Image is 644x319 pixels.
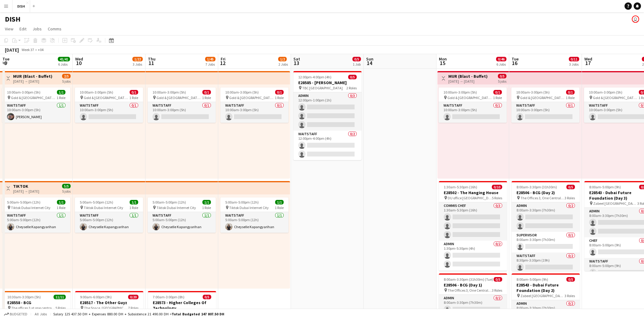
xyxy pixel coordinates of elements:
span: View [5,26,13,32]
span: 41/41 [58,57,70,61]
span: 1/2 [278,57,287,61]
span: Gold & [GEOGRAPHIC_DATA], [PERSON_NAME] Rd - Al Quoz - Al Quoz Industrial Area 3 - [GEOGRAPHIC_DA... [229,95,275,100]
span: 0/1 [566,90,575,94]
span: 5:00am-5:00pm (12h) [152,200,186,204]
app-card-role: Waitstaff0/110:00am-3:00pm (5h) [220,102,289,123]
span: 10:00am-3:00pm (5h) [152,90,186,94]
span: 11 [147,60,156,67]
span: 3 Roles [492,288,502,293]
span: Zabeel [GEOGRAPHIC_DATA] [593,201,637,206]
div: [DATE] → [DATE] [13,79,52,84]
span: 10:00am-3:00pm (5h) [80,90,113,94]
app-job-card: 5:00am-5:00pm (12h)1/1 Tiktok Dubai Internet City1 RoleWaitstaff1/15:00am-5:00pm (12h)Cheyselle K... [75,197,143,233]
span: 1/1 [275,200,284,204]
div: +04 [38,47,44,52]
span: 10 [74,60,83,67]
div: 5 jobs [62,188,71,194]
div: 1 Job [353,62,361,67]
div: 8:00am-3:30pm (31h30m) (Wed)0/5E28506 - BCG (Day 2) The Offices 3, One Central DIFC3 RolesAdmin0/... [512,181,580,271]
span: 12:00pm-4:00pm (4h) [298,75,331,79]
span: 16 [511,60,519,67]
app-card-role: Waitstaff0/110:00am-3:00pm (5h) [439,102,507,123]
span: 1 Role [57,205,65,210]
h3: E28506 - BCG (Day 2) [512,190,580,195]
span: Gold & [GEOGRAPHIC_DATA], [PERSON_NAME] Rd - Al Quoz - Al Quoz Industrial Area 3 - [GEOGRAPHIC_DA... [593,95,639,100]
span: 1 Role [202,205,211,210]
span: Total Budgeted 147 807.50 DH [172,312,224,316]
span: 0/11 [569,57,579,61]
span: 0/5 [352,57,361,61]
span: The Space, [GEOGRAPHIC_DATA], [GEOGRAPHIC_DATA] [84,306,128,310]
span: Tue [512,56,519,62]
span: Wed [75,56,83,62]
span: The Offices 3, One Central DIFC [520,196,565,200]
span: 1/1 [130,200,138,204]
span: Jobs [33,26,42,32]
span: Tiktok Dubai Internet City [84,205,123,210]
span: 0/5 [498,74,506,78]
span: 0/1 [202,90,211,94]
span: 5 Roles [55,306,66,310]
span: All jobs [33,312,48,316]
h3: E28585 - [PERSON_NAME] [293,80,362,85]
span: The Offices 3, One Central DIFC [448,288,492,293]
span: 10:00am-3:00pm (5h) [443,90,477,94]
app-job-card: 10:00am-3:00pm (5h)0/1 Gold & [GEOGRAPHIC_DATA], [PERSON_NAME] Rd - Al Quoz - Al Quoz Industrial ... [75,87,143,123]
span: 1 Role [493,95,502,100]
span: Edit [19,26,26,32]
app-job-card: 5:00am-5:00pm (12h)1/1 Tiktok Dubai Internet City1 RoleWaitstaff1/15:00am-5:00pm (12h)Cheyselle K... [148,197,216,233]
span: 0/10 [492,185,502,189]
span: 3 Roles [565,196,575,200]
app-job-card: 5:00am-5:00pm (12h)1/1 Tiktok Dubai Internet City1 RoleWaitstaff1/15:00am-5:00pm (12h)Cheyselle K... [220,197,289,233]
h3: MUR (Blast - Buffet) [448,74,488,79]
app-card-role: Waitstaff1/15:00am-5:00pm (12h)Cheyselle Kapangyarihan [148,212,216,233]
span: TBC [GEOGRAPHIC_DATA] [302,86,343,90]
span: 5:00am-5:00pm (12h) [80,200,113,204]
div: [DATE] → [DATE] [448,79,488,84]
span: 15 [438,60,447,67]
span: 0/1 [130,90,138,94]
span: 5:00am-5:00pm (12h) [225,200,259,204]
app-job-card: 10:00am-3:00pm (5h)0/1 Gold & [GEOGRAPHIC_DATA], [PERSON_NAME] Rd - Al Quoz - Al Quoz Industrial ... [220,87,289,123]
app-card-role: Admin0/312:00pm-1:00pm (1h) [293,92,362,131]
span: 0/1 [275,90,284,94]
div: 10:00am-3:00pm (5h)0/1 Gold & [GEOGRAPHIC_DATA], [PERSON_NAME] Rd - Al Quoz - Al Quoz Industrial ... [148,87,216,123]
span: 8:00am-3:30pm (31h30m) (Tue) [444,277,493,282]
h3: E28558 - BCG [2,300,71,305]
app-card-role: Admin0/21:30pm-5:30pm (4h) [439,241,507,270]
a: Jobs [30,25,44,33]
span: 0/46 [496,57,506,61]
app-job-card: 12:00pm-4:00pm (4h)0/5E28585 - [PERSON_NAME] TBC [GEOGRAPHIC_DATA]2 RolesAdmin0/312:00pm-1:00pm (... [293,71,362,160]
span: 0/20 [128,295,138,299]
span: 8:00am-3:30pm (31h30m) (Wed) [516,185,566,189]
h3: E28543 - Dubai Future Foundation (Day 2) [512,282,580,293]
span: Tiktok Dubai Internet City [229,205,269,210]
span: 0/5 [494,277,502,282]
span: Mon [439,56,447,62]
h3: MUR (Blast - Buffet) [13,74,52,79]
app-job-card: 10:00am-3:00pm (5h)1/1 Gold & [GEOGRAPHIC_DATA], [PERSON_NAME] Rd - Al Quoz - Al Quoz Industrial ... [2,87,70,123]
span: 9:00am-6:00pm (9h) [80,295,112,299]
span: 0/5 [566,277,575,282]
h3: E28573 - Higher Colleges Of Technology [148,300,216,311]
span: 17 [583,60,592,67]
span: 1 Role [566,95,575,100]
span: 7:00am-3:00pm (8h) [153,295,184,299]
app-card-role: Waitstaff0/110:00am-3:00pm (5h) [75,102,143,123]
span: 1 Role [129,205,138,210]
span: 0/1 [493,90,502,94]
app-card-role: Waitstaff0/28:30pm-3:30pm (19h) [512,252,580,282]
app-job-card: 1:30am-5:30pm (16h)0/10E28502 - The Hanging House DU office [GEOGRAPHIC_DATA], [GEOGRAPHIC_DATA]5... [439,181,507,271]
span: 10:00am-3:00pm (5h) [516,90,550,94]
span: Budgeted [10,312,27,316]
div: 6 Jobs [496,62,506,67]
span: Wed [584,56,592,62]
div: 3 Jobs [569,62,579,67]
a: Comms [45,25,64,33]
